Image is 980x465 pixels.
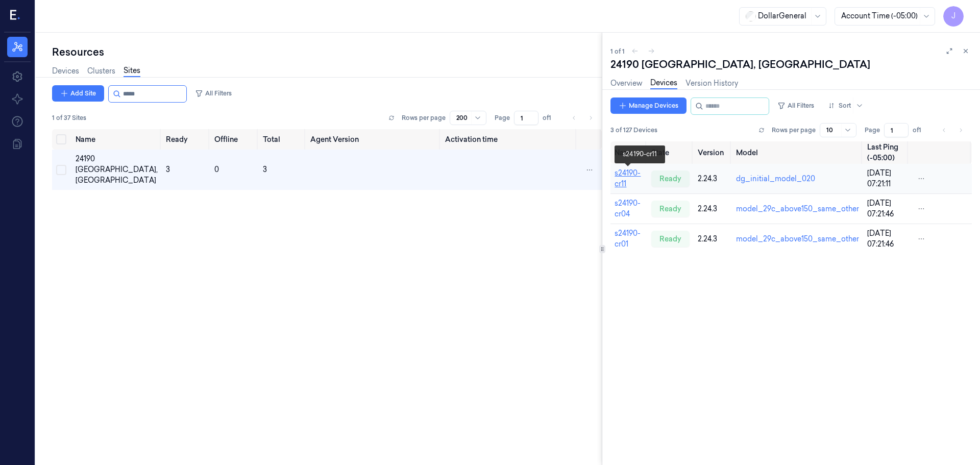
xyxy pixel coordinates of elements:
span: 0 [214,165,219,174]
th: Name [71,129,162,150]
div: 2.24.3 [698,204,728,214]
span: 1 of 37 Sites [52,113,86,123]
button: Select row [56,165,66,175]
th: Total [259,129,306,150]
span: 3 [166,165,170,174]
a: Clusters [87,66,115,77]
div: 24190 [GEOGRAPHIC_DATA], [GEOGRAPHIC_DATA] [610,57,870,71]
div: model_29c_above150_same_other [736,234,859,244]
button: Select all [56,134,66,144]
div: model_29c_above150_same_other [736,204,859,214]
span: 3 [263,165,267,174]
p: Rows per page [402,113,446,123]
a: Overview [610,78,642,89]
span: 1 of 1 [610,47,625,56]
a: Sites [124,65,140,77]
div: [DATE] 07:21:11 [867,168,904,189]
th: Last Ping (-05:00) [863,141,909,164]
div: ready [651,170,690,187]
div: ready [651,231,690,247]
div: 2.24.3 [698,174,728,184]
div: Resources [52,45,602,59]
a: Version History [685,78,738,89]
div: [DATE] 07:21:46 [867,198,904,219]
div: [DATE] 07:21:46 [867,228,904,250]
a: s24190-cr11 [615,168,641,188]
div: 24190 [GEOGRAPHIC_DATA], [GEOGRAPHIC_DATA] [76,154,158,186]
a: Devices [52,66,79,77]
button: Manage Devices [610,97,687,114]
th: Name [610,141,647,164]
span: Page [495,113,510,123]
button: J [943,6,964,27]
a: s24190-cr04 [615,199,641,218]
th: Ready [162,129,210,150]
p: Rows per page [772,126,816,135]
th: Version [694,141,732,164]
span: of 1 [543,113,559,123]
th: Model [732,141,863,164]
button: All Filters [191,85,236,102]
div: 2.24.3 [698,234,728,244]
th: Agent Version [306,129,441,150]
a: Devices [650,78,677,89]
th: State [647,141,694,164]
button: Add Site [52,85,104,102]
a: s24190-cr01 [615,229,641,249]
span: Page [865,126,880,135]
nav: pagination [937,123,968,137]
th: Offline [210,129,259,150]
span: 3 of 127 Devices [610,126,657,135]
div: dg_initial_model_020 [736,174,859,184]
button: All Filters [773,97,818,114]
th: Activation time [441,129,578,150]
div: ready [651,201,690,217]
nav: pagination [567,111,598,125]
span: of 1 [913,126,929,135]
